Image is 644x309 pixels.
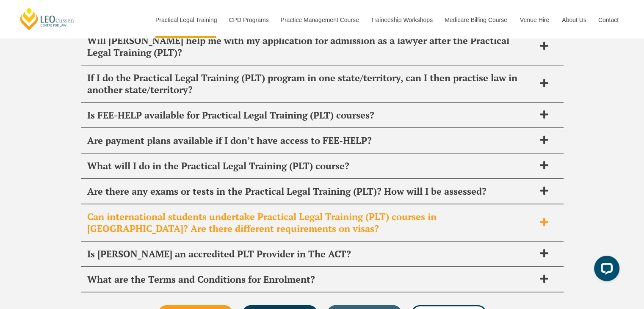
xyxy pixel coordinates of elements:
a: Traineeship Workshops [365,2,438,38]
a: Practical Legal Training [149,2,223,38]
span: Are there any exams or tests in the Practical Legal Training (PLT)? How will I be assessed? [87,185,535,197]
a: CPD Programs [222,2,274,38]
span: Can international students undertake Practical Legal Training (PLT) courses in [GEOGRAPHIC_DATA]?... [87,211,535,235]
span: Is [PERSON_NAME] an accredited PLT Provider in The ACT? [87,248,535,260]
a: Practice Management Course [274,2,365,38]
span: What will I do in the Practical Legal Training (PLT) course? [87,160,535,172]
a: About Us [556,2,592,38]
a: Medicare Billing Course [438,2,514,38]
span: Is FEE-HELP available for Practical Legal Training (PLT) courses? [87,109,535,121]
span: If I do the Practical Legal Training (PLT) program in one state/territory, can I then practise la... [87,72,535,96]
a: [PERSON_NAME] Centre for Law [19,7,75,31]
a: Contact [592,2,625,38]
span: What are the Terms and Conditions for Enrolment? [87,273,535,285]
a: Venue Hire [514,2,556,38]
iframe: LiveChat chat widget [587,252,623,288]
span: Are payment plans available if I don’t have access to FEE-HELP? [87,135,535,146]
span: Will [PERSON_NAME] help me with my application for admission as a lawyer after the Practical Lega... [87,35,535,58]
